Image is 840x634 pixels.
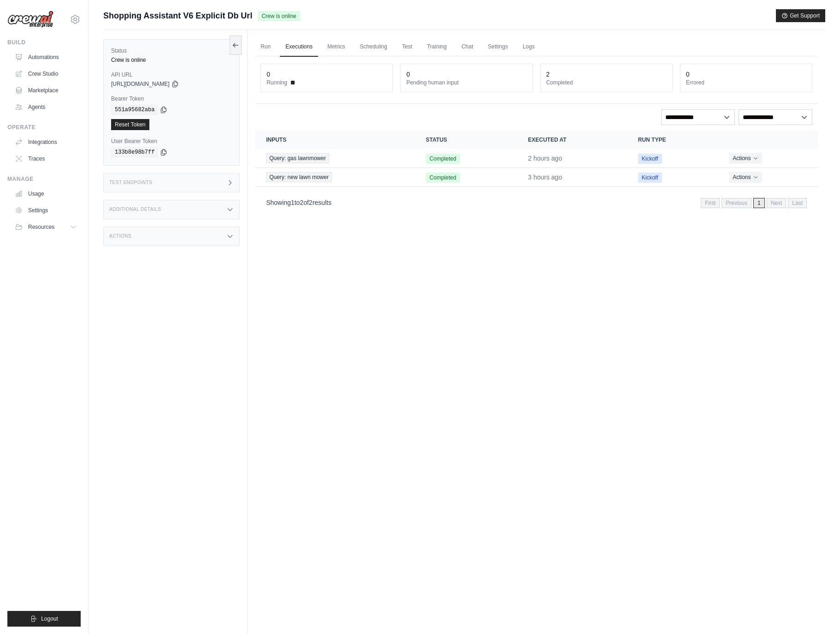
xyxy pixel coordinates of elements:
th: Run Type [627,131,718,149]
a: View execution details for Query [266,172,403,182]
span: Logout [41,615,58,622]
h3: Additional Details [109,207,161,212]
span: Completed [426,154,460,164]
a: Integrations [11,135,81,150]
button: Resources [11,220,81,234]
span: Crew is online [258,11,300,21]
button: Actions for execution [729,153,762,164]
label: Bearer Token [111,95,232,102]
dt: Pending human input [406,79,526,86]
label: User Bearer Token [111,138,232,145]
label: Status [111,47,232,54]
span: 1 [291,199,295,206]
a: Test [396,37,418,57]
div: 2 [546,70,550,79]
a: Executions [280,37,318,57]
span: Completed [426,173,460,183]
span: 2 [300,199,303,206]
a: Logs [517,37,540,57]
span: 2 [309,199,313,206]
a: Reset Token [111,119,149,130]
div: Crew is online [111,56,232,64]
a: Usage [11,186,81,201]
span: Last [788,198,807,208]
time: August 25, 2025 at 13:24 EDT [528,173,562,181]
a: Metrics [322,37,351,57]
a: Training [421,37,452,57]
th: Status [415,131,517,149]
span: Next [767,198,787,208]
a: Scheduling [355,37,393,57]
span: Kickoff [638,173,662,183]
time: August 25, 2025 at 14:12 EDT [528,155,562,162]
a: Settings [482,37,513,57]
img: Logo [7,11,53,28]
nav: Pagination [255,191,818,214]
span: Query: gas lawnmower [266,153,329,163]
a: Settings [11,203,81,218]
a: Automations [11,50,81,65]
a: Run [255,37,276,57]
div: 0 [406,70,410,79]
a: View execution details for Query [266,153,403,163]
button: Actions for execution [729,172,762,183]
span: First [701,198,720,208]
span: Kickoff [638,154,662,164]
span: Resources [28,223,54,231]
th: Inputs [255,131,414,149]
div: Operate [7,124,81,131]
h3: Test Endpoints [109,180,153,185]
a: Crew Studio [11,66,81,81]
a: Chat [456,37,479,57]
button: Get Support [776,9,825,22]
dt: Completed [546,79,667,86]
a: Agents [11,100,81,114]
section: Crew executions table [255,131,818,214]
a: Marketplace [11,83,81,98]
span: Running [266,79,287,86]
dt: Errored [686,79,806,86]
span: [URL][DOMAIN_NAME] [111,80,170,88]
span: Shopping Assistant V6 Explicit Db Url [103,9,252,22]
nav: Pagination [701,198,807,208]
div: 0 [686,70,690,79]
span: 1 [753,198,765,208]
a: Traces [11,151,81,166]
p: Showing to of results [266,198,331,207]
span: Query: new lawn mower [266,172,332,182]
h3: Actions [109,233,131,239]
code: 133b8e98b7ff [111,147,158,158]
iframe: Chat Widget [794,590,840,634]
code: 551a95682aba [111,104,158,115]
div: Build [7,39,81,46]
th: Executed at [517,131,627,149]
div: 0 [266,70,270,79]
button: Logout [7,611,81,627]
span: Previous [722,198,751,208]
div: Manage [7,175,81,183]
label: API URL [111,71,232,78]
